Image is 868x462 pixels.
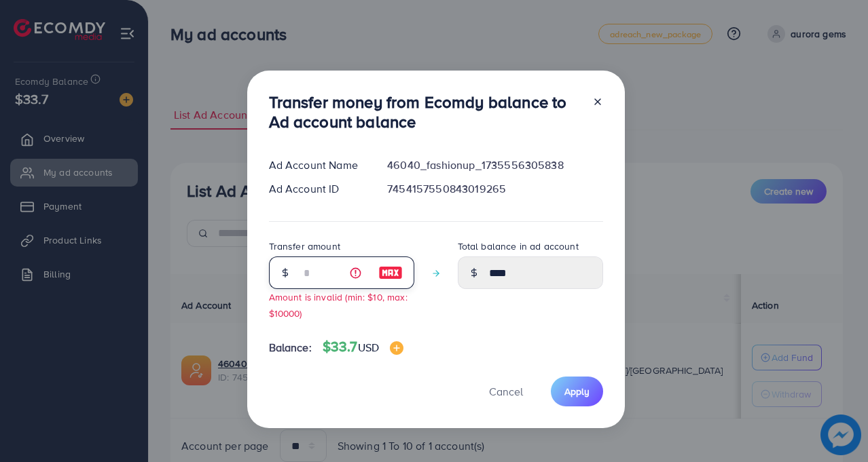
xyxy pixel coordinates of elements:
[458,239,579,253] label: Total balance in ad account
[269,239,340,253] label: Transfer amount
[376,181,613,197] div: 7454157550843019265
[378,265,403,281] img: image
[376,157,613,173] div: 46040_fashionup_1735556305838
[489,384,523,399] span: Cancel
[269,92,581,132] h3: Transfer money from Ecomdy balance to Ad account balance
[472,377,540,406] button: Cancel
[258,181,377,197] div: Ad Account ID
[258,157,377,173] div: Ad Account Name
[564,385,590,398] span: Apply
[390,341,403,355] img: image
[358,340,379,355] span: USD
[269,340,312,355] span: Balance:
[269,290,408,319] small: Amount is invalid (min: $10, max: $10000)
[551,377,603,406] button: Apply
[323,339,403,355] h4: $33.7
